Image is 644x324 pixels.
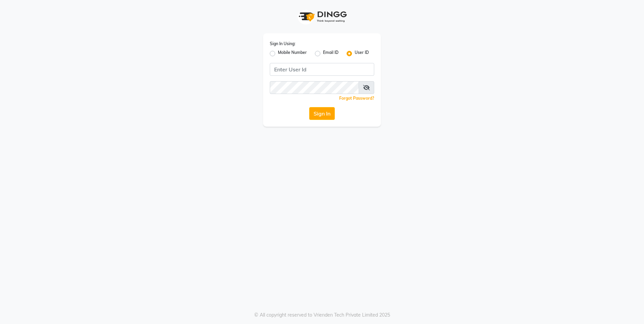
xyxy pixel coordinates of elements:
[309,107,335,120] button: Sign In
[270,81,359,94] input: Username
[295,7,349,27] img: logo1.svg
[339,96,374,101] a: Forgot Password?
[355,50,369,58] label: User ID
[270,63,374,76] input: Username
[278,50,307,58] label: Mobile Number
[323,50,339,58] label: Email ID
[270,41,295,47] label: Sign In Using:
